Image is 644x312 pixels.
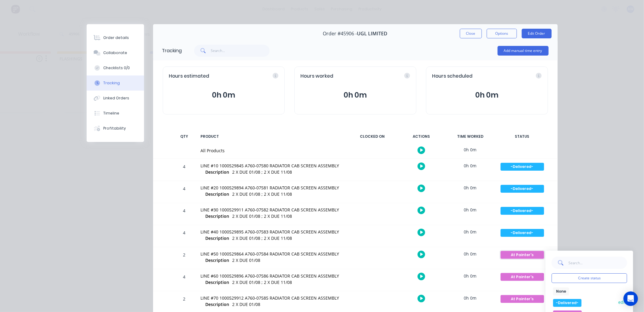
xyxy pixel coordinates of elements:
[87,60,144,76] button: Checklists 0/0
[487,29,517,38] button: Options
[103,80,120,86] div: Tracking
[500,251,544,259] button: At Painter's
[448,269,493,283] div: 0h 0m
[501,185,544,193] div: -Delivered-
[206,301,229,307] span: Description
[175,270,194,291] div: 4
[103,65,130,71] div: Checklists 0/0
[448,130,493,143] div: TIME WORKED
[448,247,493,261] div: 0h 0m
[323,31,357,37] span: Order #45906 -
[162,47,182,54] div: Tracking
[350,130,395,143] div: CLOCKED ON
[448,203,493,217] div: 0h 0m
[87,45,144,60] button: Collaborate
[623,291,638,306] div: Open Intercom Messenger
[87,30,144,45] button: Order details
[232,213,292,219] span: 2 X DUE 01/08 ; 2 X DUE 11/08
[211,45,270,57] input: Search...
[501,273,544,281] div: At Painter's
[206,213,229,219] span: Description
[553,288,569,295] button: None
[87,106,144,121] button: Timeline
[448,181,493,195] div: 0h 0m
[175,182,194,203] div: 4
[175,204,194,225] div: 4
[232,301,261,307] span: 2 X DUE 01/08
[206,235,229,241] span: Description
[500,295,544,303] button: At Painter's
[201,251,343,257] div: LINE #50 1000529864 A760-07584 RADIATOR CAB SCREEN ASSEMBLY
[175,130,194,143] div: QTY
[206,191,229,197] span: Description
[103,35,129,40] div: Order details
[103,50,127,56] div: Collaborate
[448,291,493,305] div: 0h 0m
[500,273,544,281] button: At Painter's
[232,169,292,175] span: 2 X DUE 01/08 ; 2 X DUE 11/08
[201,207,343,213] div: LINE #30 1000529911 A760-07582 RADIATOR CAB SCREEN ASSEMBLY
[201,295,343,301] div: LINE #70 1000529912 A760-07585 RADIATOR CAB SCREEN ASSEMBLY
[201,185,343,191] div: LINE #20 1000529894 A760-07581 RADIATOR CAB SCREEN ASSEMBLY
[103,111,119,116] div: Timeline
[497,130,548,143] div: STATUS
[232,257,261,263] span: 2 X DUE 01/08
[201,147,343,154] div: All Products
[617,299,627,305] button: edit
[87,76,144,91] button: Tracking
[201,273,343,279] div: LINE #60 1000529896 A760-07586 RADIATOR CAB SCREEN ASSEMBLY
[232,279,292,285] span: 2 X DUE 01/08 ; 2 X DUE 11/08
[432,89,542,101] button: 0h 0m
[232,235,292,241] span: 2 X DUE 01/08 ; 2 X DUE 11/08
[232,191,292,197] span: 2 X DUE 01/08 ; 2 X DUE 11/08
[569,257,627,269] input: Search...
[206,169,229,175] span: Description
[432,73,473,80] span: Hours scheduled
[169,89,278,101] button: 0h 0m
[103,95,129,101] div: Linked Orders
[501,251,544,259] div: At Painter's
[201,229,343,235] div: LINE #40 1000529895 A760-07583 RADIATOR CAB SCREEN ASSEMBLY
[500,229,544,237] button: -Delivered-
[553,299,582,307] button: -Delivered-
[500,185,544,193] button: -Delivered-
[301,89,410,101] button: 0h 0m
[206,257,229,263] span: Description
[448,159,493,172] div: 0h 0m
[501,295,544,303] div: At Painter's
[357,31,388,37] span: UGL LIMITED
[501,207,544,215] div: -Delivered-
[500,207,544,215] button: -Delivered-
[87,121,144,136] button: Profitability
[206,279,229,285] span: Description
[103,126,126,131] div: Profitability
[448,225,493,239] div: 0h 0m
[448,143,493,156] div: 0h 0m
[175,248,194,269] div: 2
[522,29,552,38] button: Edit Order
[197,130,346,143] div: PRODUCT
[460,29,482,38] button: Close
[501,229,544,237] div: -Delivered-
[301,73,334,80] span: Hours worked
[175,160,194,181] div: 4
[87,91,144,106] button: Linked Orders
[501,163,544,171] div: -Delivered-
[498,46,549,56] button: Add manual time entry
[201,162,343,169] div: LINE #10 1000529845 A760-07580 RADIATOR CAB SCREEN ASSEMBLY
[399,130,444,143] div: ACTIONS
[552,273,627,283] button: Create status
[500,162,544,171] button: -Delivered-
[175,226,194,247] div: 4
[169,73,210,80] span: Hours estimated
